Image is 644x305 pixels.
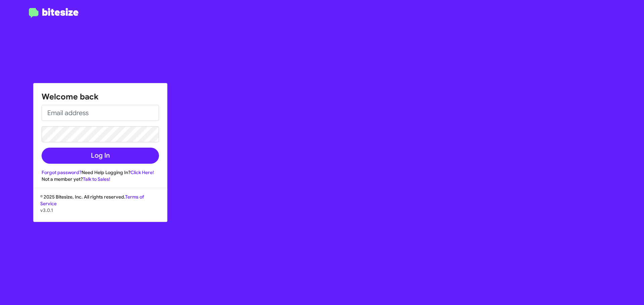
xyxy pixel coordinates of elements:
h1: Welcome back [42,91,159,102]
a: Talk to Sales! [83,176,110,182]
a: Forgot password? [42,169,82,175]
p: v3.0.1 [40,207,160,214]
a: Click Here! [130,169,154,175]
button: Log In [42,148,159,164]
div: Need Help Logging In? [42,169,159,176]
input: Email address [42,105,159,121]
div: Not a member yet? [42,176,159,182]
div: © 2025 Bitesize, Inc. All rights reserved. [34,194,167,222]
